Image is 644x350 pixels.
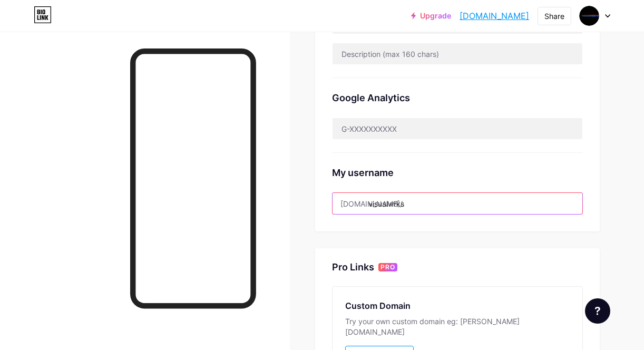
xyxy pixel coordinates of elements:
[579,6,599,26] img: visualwrks
[333,43,582,64] input: Description (max 160 chars)
[333,118,582,139] input: G-XXXXXXXXXX
[345,316,570,337] div: Try your own custom domain eg: [PERSON_NAME][DOMAIN_NAME]
[332,91,583,105] div: Google Analytics
[544,11,564,22] div: Share
[460,9,529,22] a: [DOMAIN_NAME]
[332,261,374,274] div: Pro Links
[345,299,570,312] div: Custom Domain
[333,193,582,214] input: username
[380,263,395,271] span: PRO
[332,166,583,180] div: My username
[340,198,403,209] div: [DOMAIN_NAME]/
[411,12,451,20] a: Upgrade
